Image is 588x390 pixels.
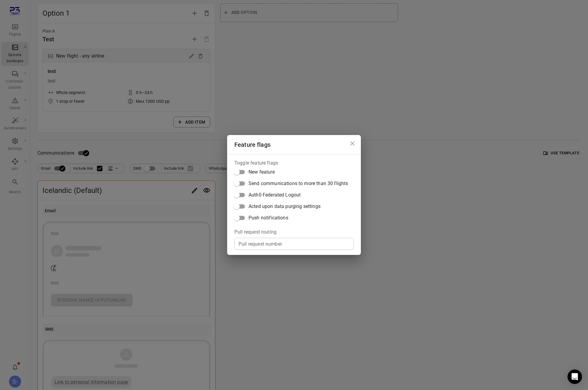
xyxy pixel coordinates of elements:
span: Send communications to more than 30 flights [249,180,348,187]
h2: Feature flags [227,135,361,154]
div: Open Intercom Messenger [568,370,582,384]
button: Close dialog [346,137,358,149]
legend: Toggle feature flags [234,159,278,166]
legend: Pull request routing [234,228,277,235]
span: Push notifications [249,214,288,222]
span: Auth0 Federated Logout [249,191,301,199]
span: Acted upon data purging settings [249,203,321,210]
span: New feature [249,168,275,176]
